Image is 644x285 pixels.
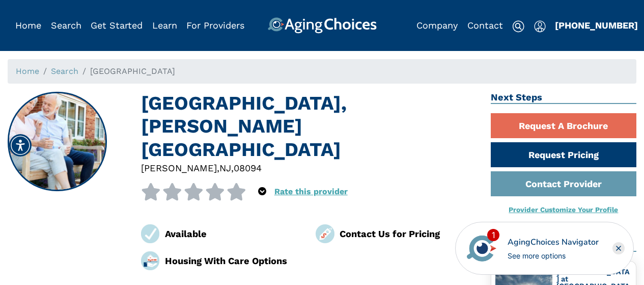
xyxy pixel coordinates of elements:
div: See more options [508,250,599,261]
div: Available [165,227,301,241]
a: Contact [467,20,503,31]
img: Silver Lake Academy House, Clayton NJ [9,93,106,191]
a: Get Started [91,20,143,31]
a: Home [15,20,41,31]
a: Home [16,66,39,76]
a: Provider Customize Your Profile [509,205,618,214]
img: user-icon.svg [534,20,546,33]
a: Contact Provider [491,171,636,196]
span: , [217,163,219,173]
span: [PERSON_NAME] [141,163,217,173]
div: Housing With Care Options [165,254,301,268]
span: , [231,163,234,173]
div: 08094 [234,161,262,175]
img: search-icon.svg [512,20,524,33]
a: Company [416,20,458,31]
nav: breadcrumb [8,59,636,84]
div: Popover trigger [534,17,546,34]
span: [GEOGRAPHIC_DATA] [90,66,175,76]
a: Request A Brochure [491,113,636,138]
a: Search [51,66,78,76]
a: [PHONE_NUMBER] [555,20,638,31]
div: Close [612,242,625,254]
div: Popover trigger [258,183,266,200]
h2: Next Steps [491,92,636,104]
div: Popover trigger [51,17,81,34]
div: 1 [487,229,499,241]
h1: [GEOGRAPHIC_DATA], [PERSON_NAME][GEOGRAPHIC_DATA] [141,92,475,161]
a: Learn [152,20,177,31]
a: Request Pricing [491,142,636,167]
a: Search [51,20,81,31]
div: Accessibility Menu [9,134,32,157]
a: For Providers [186,20,244,31]
div: Contact Us for Pricing [340,227,475,241]
span: NJ [219,163,231,173]
img: avatar [464,231,499,266]
div: AgingChoices Navigator [508,236,599,248]
img: AgingChoices [267,17,376,34]
a: Rate this provider [274,187,348,196]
